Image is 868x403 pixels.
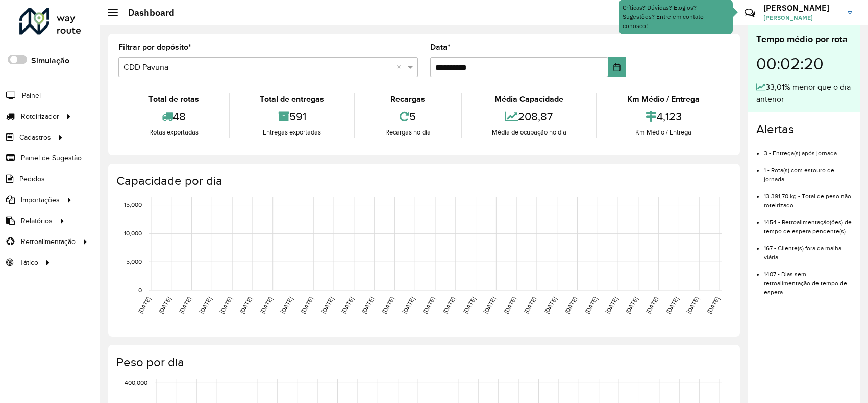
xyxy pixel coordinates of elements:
[238,295,253,315] text: [DATE]
[340,295,355,315] text: [DATE]
[464,93,594,105] div: Média Capacidade
[360,295,375,315] text: [DATE]
[233,127,352,138] div: Entregas exportadas
[608,57,626,77] button: Choose Date
[624,295,639,315] text: [DATE]
[320,295,335,315] text: [DATE]
[358,127,458,138] div: Recargas no dia
[178,295,192,315] text: [DATE]
[233,93,352,105] div: Total de entregas
[300,295,314,315] text: [DATE]
[126,258,142,265] text: 5,000
[31,55,69,67] label: Simulação
[218,295,233,315] text: [DATE]
[705,295,720,315] text: [DATE]
[125,379,147,386] text: 400,000
[464,105,594,127] div: 208,87
[198,295,213,315] text: [DATE]
[421,295,436,315] text: [DATE]
[665,295,680,315] text: [DATE]
[22,90,41,101] span: Painel
[764,158,852,184] li: 1 - Rota(s) com estouro de jornada
[118,41,191,53] label: Filtrar por depósito
[381,295,395,315] text: [DATE]
[604,295,619,315] text: [DATE]
[21,195,60,205] span: Importações
[259,295,274,315] text: [DATE]
[739,2,761,24] a: Contato Rápido
[543,295,558,315] text: [DATE]
[137,295,152,315] text: [DATE]
[233,105,352,127] div: 591
[600,127,727,138] div: Km Médio / Entrega
[279,295,294,315] text: [DATE]
[21,236,76,247] span: Retroalimentação
[118,7,175,18] h2: Dashboard
[756,33,852,46] div: Tempo médio por rota
[764,184,852,210] li: 13.391,70 kg - Total de peso não roteirizado
[441,295,456,315] text: [DATE]
[157,295,172,315] text: [DATE]
[21,216,53,226] span: Relatórios
[19,257,38,268] span: Tático
[756,81,852,105] div: 33,01% menor que o dia anterior
[116,174,730,189] h4: Capacidade por dia
[764,236,852,262] li: 167 - Cliente(s) fora da malha viária
[756,46,852,81] div: 00:02:20
[685,295,700,315] text: [DATE]
[764,141,852,158] li: 3 - Entrega(s) após jornada
[396,61,405,73] span: Clear all
[430,41,451,53] label: Data
[358,105,458,127] div: 5
[503,295,517,315] text: [DATE]
[482,295,497,315] text: [DATE]
[763,13,840,22] span: [PERSON_NAME]
[116,355,730,370] h4: Peso por dia
[600,93,727,105] div: Km Médio / Entrega
[764,262,852,297] li: 1407 - Dias sem retroalimentação de tempo de espera
[124,230,142,237] text: 10,000
[563,295,578,315] text: [DATE]
[21,111,59,122] span: Roteirizador
[121,93,227,105] div: Total de rotas
[124,202,142,208] text: 15,000
[462,295,477,315] text: [DATE]
[584,295,599,315] text: [DATE]
[21,153,82,164] span: Painel de Sugestão
[756,122,852,137] h4: Alertas
[138,287,142,293] text: 0
[401,295,416,315] text: [DATE]
[358,93,458,105] div: Recargas
[19,174,45,184] span: Pedidos
[121,127,227,138] div: Rotas exportadas
[763,3,840,13] h3: [PERSON_NAME]
[600,105,727,127] div: 4,123
[644,295,659,315] text: [DATE]
[464,127,594,138] div: Média de ocupação no dia
[121,105,227,127] div: 48
[764,210,852,236] li: 1454 - Retroalimentação(ões) de tempo de espera pendente(s)
[19,132,51,143] span: Cadastros
[523,295,537,315] text: [DATE]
